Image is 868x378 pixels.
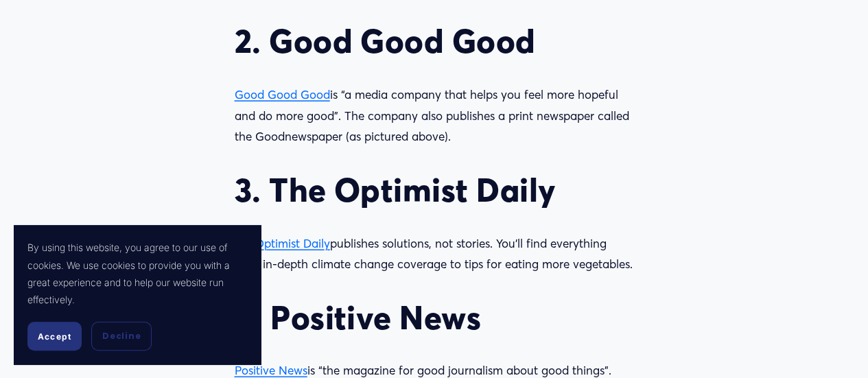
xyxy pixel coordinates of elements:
button: Accept [27,322,82,351]
h2: 3. The Optimist Daily [235,171,634,210]
h2: 2. Good Good Good [235,22,634,61]
p: The publishes solutions, not stories. You’ll find everything from in-depth climate change coverag... [235,233,634,275]
p: By using this website, you agree to our use of cookies. We use cookies to provide you with a grea... [27,239,247,308]
span: Decline [102,330,141,342]
section: Cookie banner [14,225,261,364]
h2: 4. Positive News [235,298,634,338]
p: is “a media company that helps you feel more hopeful and do more good”. The company also publishe... [235,84,634,147]
a: Positive News [235,363,307,377]
a: Optimist Daily [255,236,330,250]
button: Decline [91,322,152,351]
a: Good Good Good [235,87,330,102]
span: Accept [38,331,71,342]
